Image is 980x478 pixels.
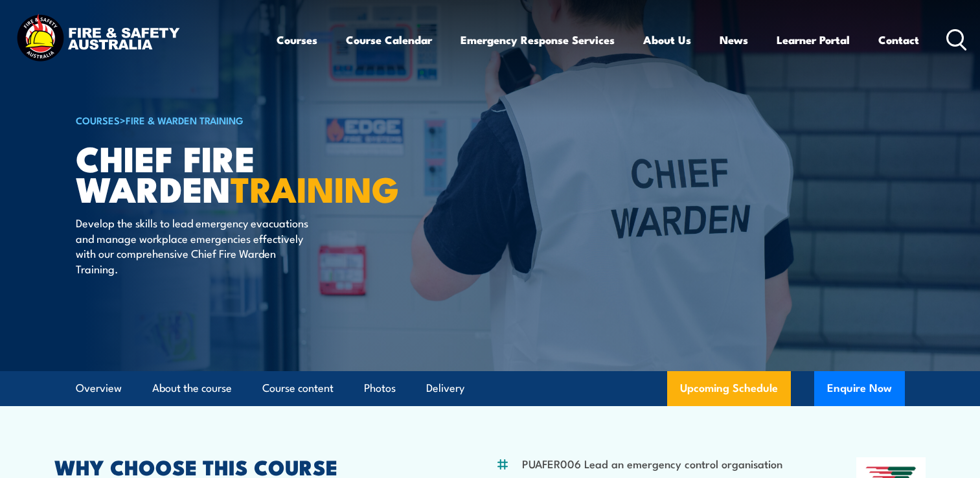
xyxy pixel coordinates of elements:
h2: WHY CHOOSE THIS COURSE [54,457,433,475]
a: Course content [262,371,334,405]
a: Fire & Warden Training [126,113,244,127]
p: Develop the skills to lead emergency evacuations and manage workplace emergencies effectively wit... [76,215,312,276]
a: COURSES [76,113,120,127]
a: Upcoming Schedule [667,371,791,406]
a: About Us [643,23,691,57]
a: News [720,23,748,57]
a: Overview [76,371,122,405]
h6: > [76,112,396,128]
a: About the course [152,371,232,405]
li: PUAFER006 Lead an emergency control organisation [522,456,782,471]
a: Contact [878,23,919,57]
a: Delivery [426,371,464,405]
h1: Chief Fire Warden [76,142,396,203]
a: Course Calendar [346,23,432,57]
a: Courses [277,23,317,57]
strong: TRAINING [231,161,399,214]
a: Emergency Response Services [461,23,615,57]
button: Enquire Now [814,371,905,406]
a: Photos [364,371,396,405]
a: Learner Portal [777,23,850,57]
